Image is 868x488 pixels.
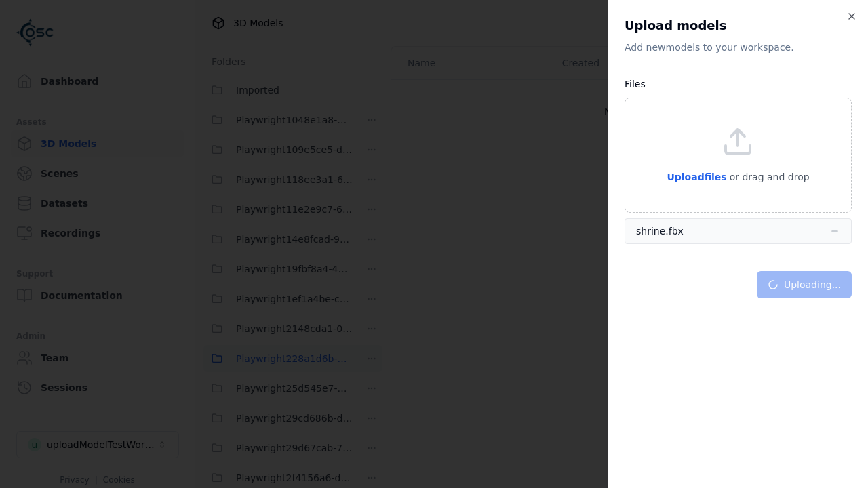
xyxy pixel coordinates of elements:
p: or drag and drop [727,169,810,185]
label: Files [625,79,646,89]
span: Upload files [667,171,726,182]
p: Add new model s to your workspace. [625,41,852,54]
div: shrine.fbx [636,224,684,238]
h2: Upload models [625,16,852,35]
